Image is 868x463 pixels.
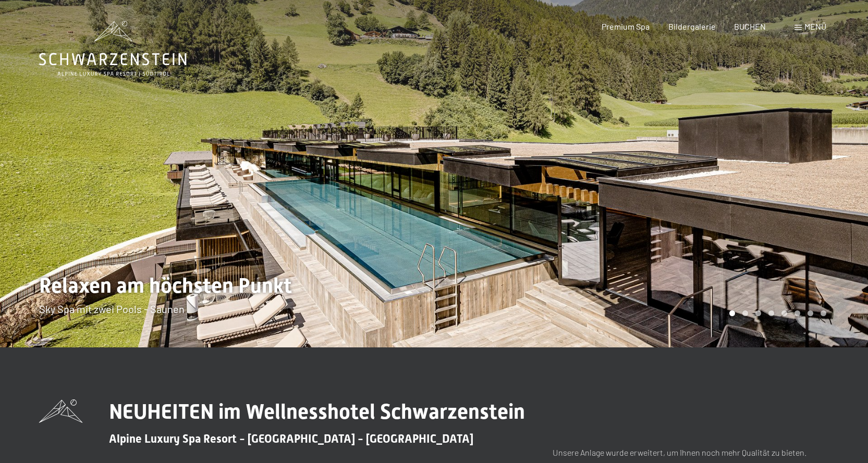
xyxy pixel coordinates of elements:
[804,21,826,31] span: Menü
[755,310,761,316] div: Carousel Page 3
[808,310,813,316] div: Carousel Page 7
[109,432,473,445] span: Alpine Luxury Spa Resort - [GEOGRAPHIC_DATA] - [GEOGRAPHIC_DATA]
[109,399,525,424] span: NEUHEITEN im Wellnesshotel Schwarzenstein
[726,310,826,316] div: Carousel Pagination
[781,310,787,316] div: Carousel Page 5
[821,310,826,316] div: Carousel Page 8
[734,21,766,31] a: BUCHEN
[768,310,774,316] div: Carousel Page 4
[729,310,735,316] div: Carousel Page 1 (Current Slide)
[668,21,716,31] a: Bildergalerie
[602,21,650,31] a: Premium Spa
[742,310,748,316] div: Carousel Page 2
[794,310,800,316] div: Carousel Page 6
